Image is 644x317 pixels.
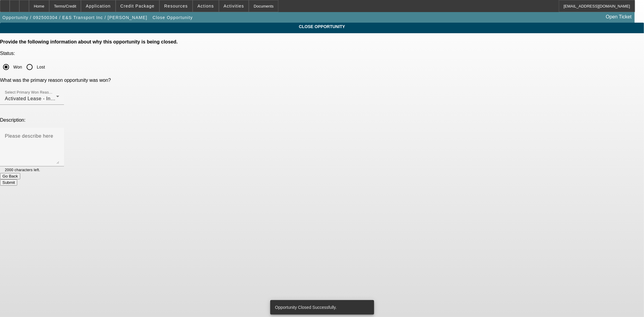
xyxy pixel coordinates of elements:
[5,96,76,101] span: Activated Lease - In LeasePlus
[2,15,147,20] span: Opportunity / 092500304 / E&S Transport Inc / [PERSON_NAME]
[193,0,219,12] button: Actions
[5,166,40,173] mat-hint: 2000 characters left.
[197,4,214,8] span: Actions
[604,12,634,22] a: Open Ticket
[219,0,249,12] button: Activities
[151,12,194,23] button: Close Opportunity
[270,300,372,315] div: Opportunity Closed Successfully.
[36,64,45,70] label: Lost
[5,24,639,29] span: CLOSE OPPORTUNITY
[81,0,115,12] button: Application
[116,0,159,12] button: Credit Package
[12,64,22,70] label: Won
[5,91,53,94] mat-label: Select Primary Won Reason
[120,4,155,8] span: Credit Package
[160,0,192,12] button: Resources
[152,15,193,20] span: Close Opportunity
[224,4,244,8] span: Activities
[86,4,111,8] span: Application
[5,133,53,139] mat-label: Please describe here
[164,4,188,8] span: Resources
